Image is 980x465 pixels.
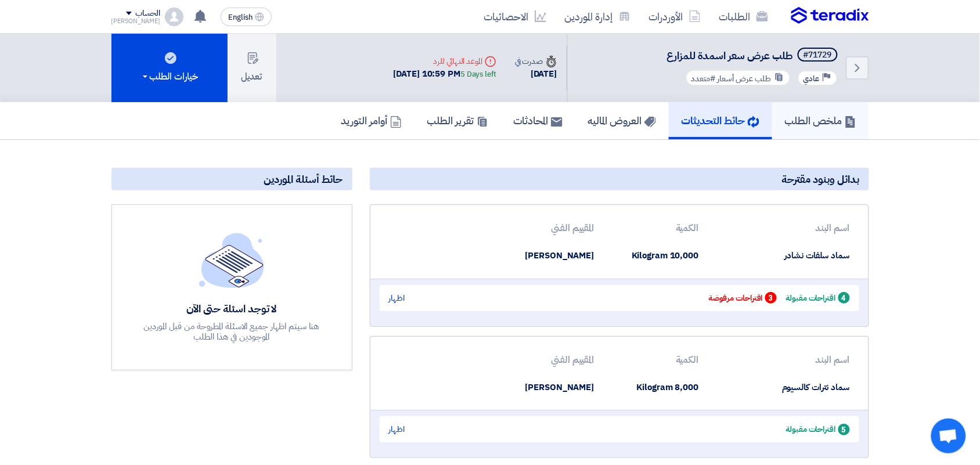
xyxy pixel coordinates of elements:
span: حائط أسئلة الموردين [264,172,343,186]
th: الكمية [604,214,708,242]
span: 5 [838,424,850,435]
div: [DATE] [515,67,557,81]
div: صدرت في [515,55,557,67]
div: اظهار [389,292,405,304]
a: تقرير الطلب [415,102,501,139]
button: English [221,8,272,26]
div: هنا سيتم اظهار جميع الاسئلة المطروحة من قبل الموردين الموجودين في هذا الطلب [133,321,330,342]
th: الكمية [604,346,708,374]
span: 4 [838,292,850,304]
a: الطلبات [710,3,777,30]
div: #71729 [804,51,832,59]
h5: أوامر التوريد [341,114,402,127]
div: Open chat [931,419,966,453]
span: عادي [804,73,820,84]
a: العروض الماليه [575,102,669,139]
th: المقييم الفني [525,214,604,242]
div: اقتراحات مرفوضة [708,292,777,304]
th: المقييم الفني [525,346,604,374]
span: طلب عرض سعر اسمدة للمزارع [667,48,793,63]
div: الموعد النهائي للرد [394,55,496,67]
h5: المحادثات [514,114,563,127]
div: لا توجد اسئلة حتى الآن [133,302,330,315]
a: الأوردرات [640,3,710,30]
a: ملخص الطلب [772,102,869,139]
div: اظهار [389,423,405,435]
td: 10,000 Kilogram [604,242,708,269]
span: #متعدد [691,73,716,85]
div: [PERSON_NAME] [111,18,161,24]
a: إدارة الموردين [556,3,640,30]
h5: العروض الماليه [588,114,656,127]
td: 8,000 Kilogram [604,374,708,401]
img: empty_state_list.svg [199,233,264,287]
h5: طلب عرض سعر اسمدة للمزارع [667,48,840,64]
div: [DATE] 10:59 PM [394,67,496,81]
img: profile_test.png [165,8,183,26]
span: English [228,13,253,21]
span: بدائل وبنود مقترحة [782,172,860,186]
div: اقتراحات مقبولة [786,292,850,304]
h5: حائط التحديثات [682,114,759,127]
h5: ملخص الطلب [785,114,856,127]
div: 5 Days left [460,69,496,80]
th: اسم البند [708,346,859,374]
a: حائط التحديثات [669,102,772,139]
a: الاحصائيات [475,3,556,30]
a: المحادثات [501,102,575,139]
span: 3 [765,292,777,304]
span: طلب عرض أسعار [718,73,772,85]
div: الحساب [135,9,160,19]
td: [PERSON_NAME] [525,242,604,269]
button: خيارات الطلب [111,34,228,102]
img: Teradix logo [791,7,869,24]
button: تعديل [228,34,276,102]
td: سماد نترات كالسيوم [708,374,859,401]
div: اقتراحات مقبولة [786,423,850,435]
th: اسم البند [708,214,859,242]
div: خيارات الطلب [140,70,199,84]
h5: تقرير الطلب [427,114,488,127]
td: [PERSON_NAME] [525,374,604,401]
a: أوامر التوريد [329,102,415,139]
td: سماد سلفات نشادر [708,242,859,269]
